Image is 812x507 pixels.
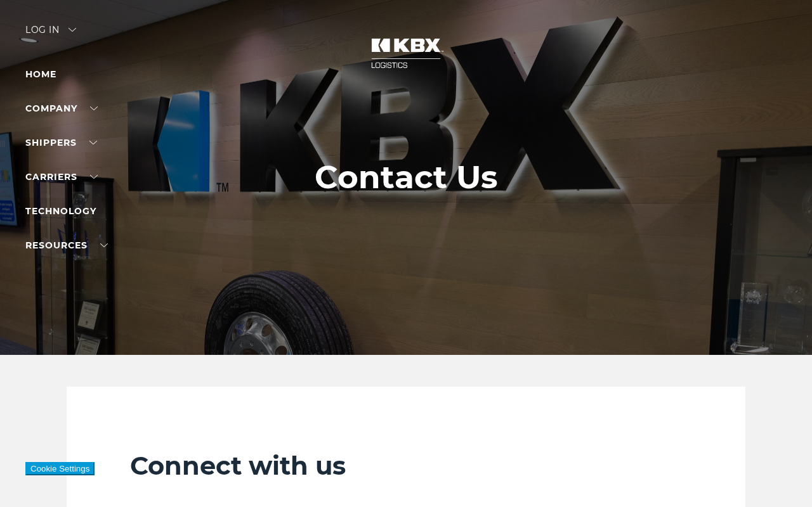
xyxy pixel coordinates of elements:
[315,159,498,196] h1: Contact Us
[130,450,682,482] h2: Connect with us
[25,103,98,114] a: Company
[749,446,812,507] iframe: Chat Widget
[69,28,76,32] img: arrow
[25,462,95,475] button: Cookie Settings
[358,25,454,81] img: kbx logo
[25,171,98,183] a: Carriers
[25,25,76,44] div: Log in
[25,68,56,80] a: Home
[25,137,97,148] a: SHIPPERS
[25,205,96,217] a: Technology
[25,240,108,251] a: RESOURCES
